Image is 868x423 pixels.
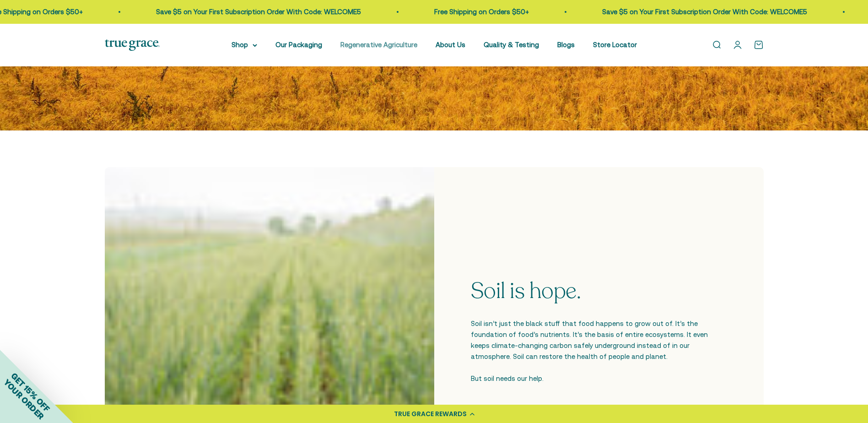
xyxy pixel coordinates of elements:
a: Blogs [557,41,575,49]
span: YOUR ORDER [2,377,46,421]
div: TRUE GRACE REWARDS [394,409,467,419]
span: GET 15% OFF [9,371,52,413]
a: Our Packaging [275,41,322,49]
a: Quality & Testing [484,41,539,49]
a: Store Locator [593,41,637,49]
p: But soil needs our help. [471,373,727,384]
a: Free Shipping on Orders $50+ [432,8,527,16]
p: Save $5 on Your First Subscription Order With Code: WELCOME5 [154,6,359,17]
p: Save $5 on Your First Subscription Order With Code: WELCOME5 [600,6,805,17]
summary: Shop [232,39,257,50]
p: Soil isn’t just the black stuff that food happens to grow out of. It’s the foundation of food’s n... [471,318,727,362]
a: About Us [436,41,465,49]
p: Soil is hope. [471,279,727,304]
a: Regenerative Agriculture [340,41,417,49]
